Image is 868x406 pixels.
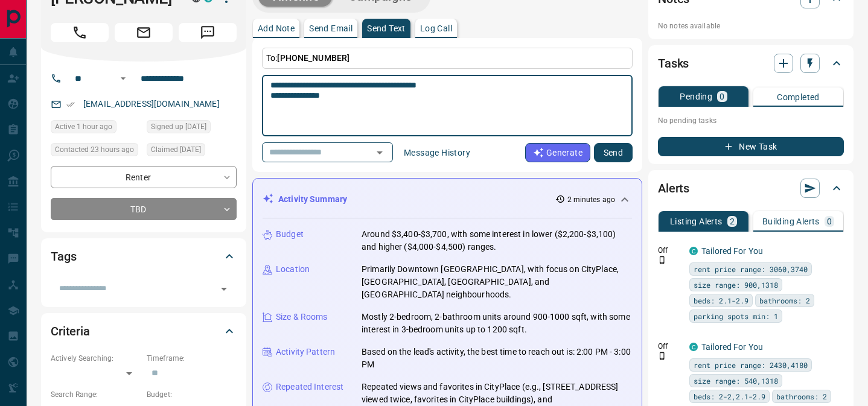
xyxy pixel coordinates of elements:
[689,343,698,351] div: condos.ca
[658,352,666,360] svg: Push Notification Only
[362,263,632,301] p: Primarily Downtown [GEOGRAPHIC_DATA], with focus on CityPlace, [GEOGRAPHIC_DATA], [GEOGRAPHIC_DAT...
[730,217,735,226] p: 2
[51,317,237,346] div: Criteria
[670,217,723,226] p: Listing Alerts
[278,193,347,206] p: Activity Summary
[567,194,615,205] p: 2 minutes ago
[694,310,778,322] span: parking spots min: 1
[658,112,844,130] p: No pending tasks
[51,322,90,341] h2: Criteria
[215,281,232,297] button: Open
[115,23,173,42] span: Email
[827,217,832,226] p: 0
[694,359,808,371] span: rent price range: 2430,4180
[83,99,220,109] a: [EMAIL_ADDRESS][DOMAIN_NAME]
[362,311,632,336] p: Mostly 2-bedroom, 2-bathroom units around 900-1000 sqft, with some interest in 3-bedroom units up...
[658,174,844,203] div: Alerts
[694,390,765,402] span: beds: 2-2,2.1-2.9
[777,93,820,101] p: Completed
[689,247,698,255] div: condos.ca
[658,49,844,78] div: Tasks
[362,228,632,253] p: Around $3,400-$3,700, with some interest in lower ($2,200-$3,100) and higher ($4,000-$4,500) ranges.
[55,144,134,156] span: Contacted 23 hours ago
[51,166,237,188] div: Renter
[147,353,237,364] p: Timeframe:
[116,71,130,86] button: Open
[179,23,237,42] span: Message
[701,342,763,352] a: Tailored For You
[276,381,343,393] p: Repeated Interest
[151,144,201,156] span: Claimed [DATE]
[51,247,76,266] h2: Tags
[658,137,844,156] button: New Task
[151,121,206,133] span: Signed up [DATE]
[51,242,237,271] div: Tags
[367,24,406,33] p: Send Text
[258,24,295,33] p: Add Note
[658,341,682,352] p: Off
[276,263,310,276] p: Location
[594,143,633,162] button: Send
[694,375,778,387] span: size range: 540,1318
[147,120,237,137] div: Fri Dec 11 2020
[658,256,666,264] svg: Push Notification Only
[658,179,689,198] h2: Alerts
[371,144,388,161] button: Open
[276,346,335,358] p: Activity Pattern
[309,24,353,33] p: Send Email
[658,21,844,31] p: No notes available
[658,54,689,73] h2: Tasks
[277,53,349,63] span: [PHONE_NUMBER]
[147,389,237,400] p: Budget:
[51,198,237,220] div: TBD
[276,311,328,323] p: Size & Rooms
[694,279,778,291] span: size range: 900,1318
[658,245,682,256] p: Off
[263,188,632,211] div: Activity Summary2 minutes ago
[525,143,590,162] button: Generate
[680,92,712,101] p: Pending
[776,390,827,402] span: bathrooms: 2
[51,143,141,160] div: Mon Sep 15 2025
[362,346,632,371] p: Based on the lead's activity, the best time to reach out is: 2:00 PM - 3:00 PM
[66,100,75,109] svg: Email Verified
[694,294,748,306] span: beds: 2.1-2.9
[262,48,633,69] p: To:
[51,120,141,137] div: Tue Sep 16 2025
[694,263,808,275] span: rent price range: 3060,3740
[720,92,724,101] p: 0
[420,24,452,33] p: Log Call
[397,143,477,162] button: Message History
[51,389,141,400] p: Search Range:
[276,228,304,241] p: Budget
[759,294,810,306] span: bathrooms: 2
[147,143,237,160] div: Fri Aug 12 2022
[55,121,112,133] span: Active 1 hour ago
[762,217,820,226] p: Building Alerts
[51,353,141,364] p: Actively Searching:
[701,246,763,256] a: Tailored For You
[51,23,109,42] span: Call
